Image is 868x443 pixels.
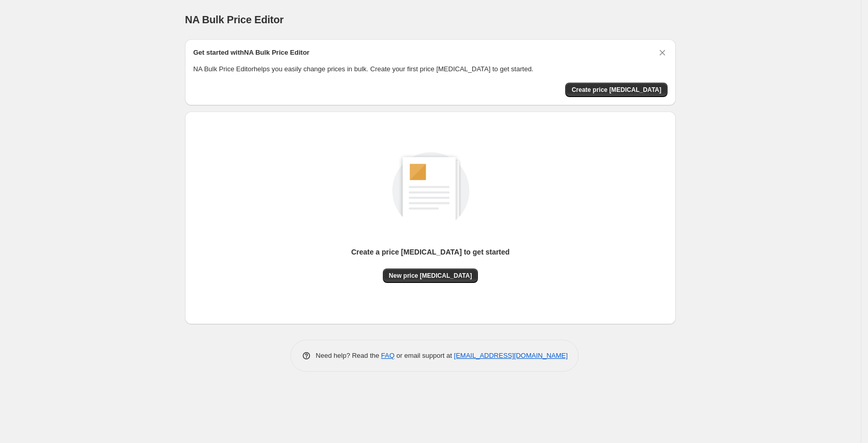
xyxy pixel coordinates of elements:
button: New price [MEDICAL_DATA] [383,268,478,283]
button: Create price change job [565,83,668,97]
p: Create a price [MEDICAL_DATA] to get started [351,247,510,257]
p: NA Bulk Price Editor helps you easily change prices in bulk. Create your first price [MEDICAL_DAT... [193,64,668,74]
h2: Get started with NA Bulk Price Editor [193,48,309,58]
button: Dismiss card [657,48,668,58]
span: New price [MEDICAL_DATA] [389,272,472,280]
a: [EMAIL_ADDRESS][DOMAIN_NAME] [454,352,568,359]
span: Need help? Read the [316,352,381,359]
span: NA Bulk Price Editor [185,14,284,25]
span: or email support at [395,352,454,359]
span: Create price [MEDICAL_DATA] [571,86,661,94]
a: FAQ [381,352,395,359]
